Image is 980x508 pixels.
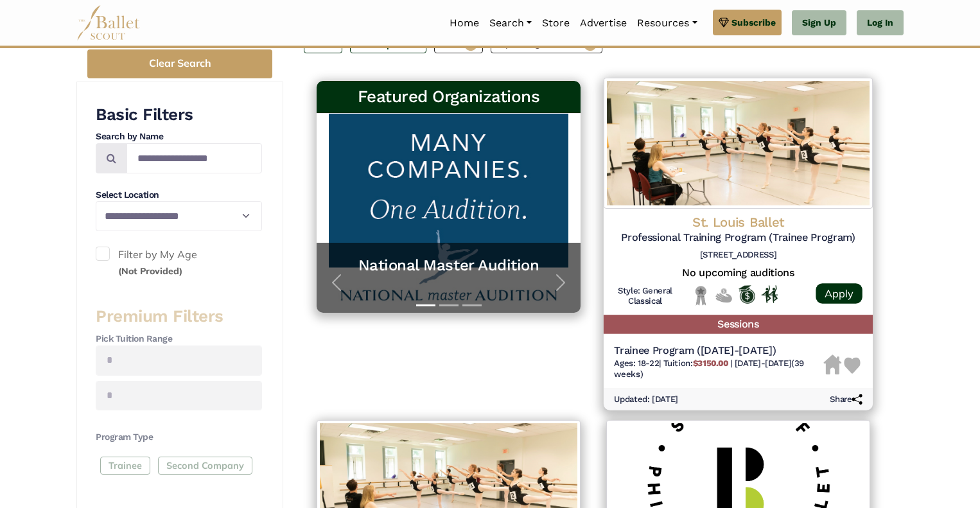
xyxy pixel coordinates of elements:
[96,104,262,126] h3: Basic Filters
[614,250,862,261] h6: [STREET_ADDRESS]
[462,298,482,313] button: Slide 3
[614,394,678,405] h6: Updated: [DATE]
[439,298,459,313] button: Slide 2
[614,358,659,367] span: Ages: 18-22
[719,15,729,30] img: gem.svg
[614,266,862,279] h5: No upcoming auditions
[327,86,570,108] h3: Featured Organizations
[484,10,537,37] a: Search
[614,358,804,379] span: [DATE]-[DATE] (39 weeks)
[663,358,731,367] span: Tuition:
[96,306,262,328] h3: Premium Filters
[823,355,841,375] img: Housing Unavailable
[830,394,862,405] h6: Share
[537,10,575,37] a: Store
[614,344,823,358] h5: Trainee Program ([DATE]-[DATE])
[604,315,873,334] h5: Sessions
[96,189,262,202] h4: Select Location
[604,78,873,209] img: Logo
[739,285,755,304] img: Offers Scholarship
[715,285,732,306] img: No Financial Aid
[444,10,484,37] a: Home
[857,10,904,36] a: Log In
[816,283,862,304] a: Apply
[713,10,782,35] a: Subscribe
[632,10,702,37] a: Resources
[693,358,728,367] b: $3150.00
[731,15,776,30] span: Subscribe
[96,333,262,346] h4: Pick Tuition Range
[614,231,862,245] h5: Professional Training Program (Trainee Program)
[692,285,709,306] img: Local
[96,130,262,143] h4: Search by Name
[416,298,435,313] button: Slide 1
[96,431,262,444] h4: Program Type
[96,247,262,279] label: Filter by My Age
[614,285,676,307] h6: Style: General Classical
[87,49,272,78] button: Clear Search
[575,10,632,37] a: Advertise
[761,286,778,303] img: In Person
[118,265,182,277] small: (Not Provided)
[844,357,861,374] img: Heart
[792,10,846,36] a: Sign Up
[614,358,823,380] h6: | |
[329,256,568,276] a: National Master Audition
[127,143,262,173] input: Search by names...
[614,214,862,231] h4: St. Louis Ballet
